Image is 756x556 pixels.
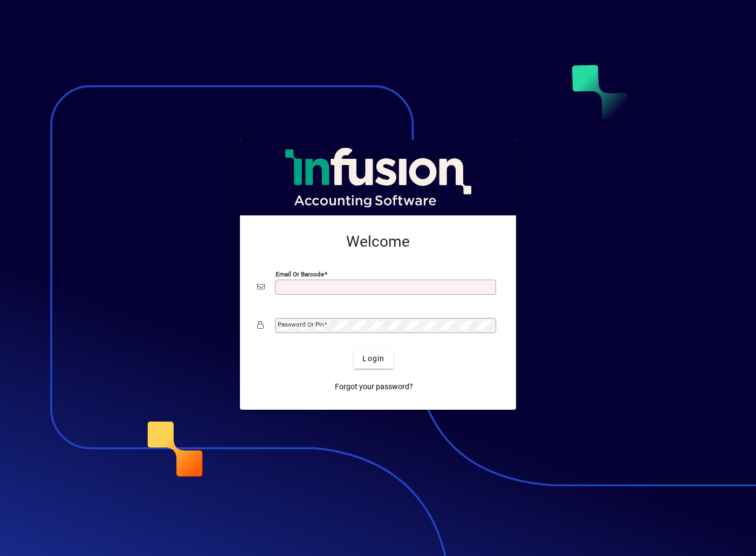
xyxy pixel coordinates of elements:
[362,353,384,364] span: Login
[278,321,324,328] mat-label: Password or Pin
[276,270,324,277] mat-label: Email or Barcode
[257,233,499,251] h2: Welcome
[331,377,417,397] a: Forgot your password?
[335,381,413,392] span: Forgot your password?
[354,349,393,369] button: Login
